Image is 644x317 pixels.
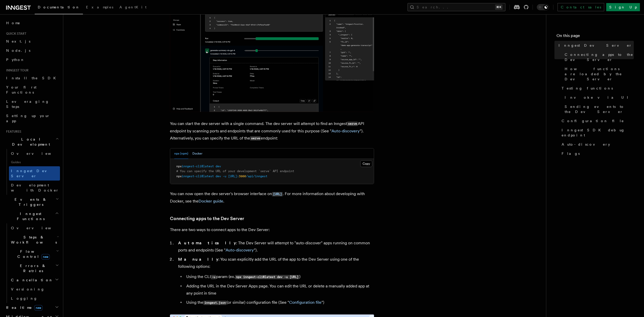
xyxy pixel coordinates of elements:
h4: On this page [556,33,634,41]
a: Testing functions [560,84,634,93]
span: How functions are loaded by the Dev Server [565,66,634,82]
span: [URL]: [228,174,239,178]
strong: Manually [178,257,218,262]
a: Setting up your app [4,111,60,125]
a: Inngest SDK debug endpoint [560,125,634,140]
span: npx [176,164,182,168]
a: Versioning [9,285,60,294]
strong: Automatically [178,240,236,245]
div: Inngest Functions [4,223,60,303]
a: Python [4,55,60,64]
a: AgentKit [116,2,150,14]
span: dev [216,164,221,168]
span: npx [176,174,182,178]
button: Errors & Retries [9,261,60,275]
code: npx inngest-cli@latest dev -u [URL] [235,275,299,279]
a: Auto-discovery [331,129,360,133]
a: Sending events to the Dev Server [563,102,634,116]
li: Using the (or similar) configuration file (See " ") [185,299,374,306]
button: Steps & Workflows [9,233,60,247]
span: Setting up your app [6,114,50,123]
span: Logging [11,296,38,300]
span: Events & Triggers [4,197,56,207]
li: Adding the URL in the Dev Server Apps page. You can edit the URL or delete a manually added app a... [185,283,374,297]
a: Next.js [4,37,60,46]
span: Overview [11,151,64,156]
code: inngest.json [203,301,227,305]
span: -u [223,174,226,178]
span: Examples [86,5,113,9]
button: Inngest Functions [4,209,60,223]
code: serve [250,136,261,141]
span: # You can specify the URL of your development `serve` API endpoint [176,169,294,173]
span: Realtime [4,305,43,310]
span: Your first Functions [6,85,36,94]
code: [URL] [272,192,283,196]
a: Contact sales [558,3,604,11]
a: Your first Functions [4,83,60,97]
a: Docker guide [199,199,223,204]
a: Flags [560,149,634,158]
a: Overview [9,223,60,233]
button: Realtimenew [4,303,60,312]
span: Features [4,130,21,134]
span: Quick start [4,32,26,36]
span: Connecting apps to the Dev Server [565,52,634,62]
span: Inngest Dev Server [559,43,632,48]
a: Home [4,18,60,28]
a: How functions are loaded by the Dev Server [563,64,634,84]
span: Flags [562,151,580,156]
a: Logging [9,294,60,303]
span: Leveraging Steps [6,99,49,109]
a: Leveraging Steps [4,97,60,111]
p: You can start the dev server with a single command. The dev server will attempt to find an Innges... [170,120,374,142]
span: Sending events to the Dev Server [565,104,634,114]
button: Flow Controlnew [9,247,60,261]
span: Testing functions [562,86,613,91]
a: Examples [83,2,116,14]
code: serve [347,122,358,126]
li: : You scan explicitly add the URL of the app to the Dev Server using one of the following options: [177,256,374,306]
span: Invoke via UI [565,95,633,100]
span: Development with Docker [11,183,59,192]
a: Development with Docker [9,181,60,195]
a: Auto-discovery [226,248,254,252]
span: Inngest Dev Server [11,169,55,178]
p: You can now open the dev server's browser interface on . For more information about developing wi... [170,190,374,205]
span: new [41,254,50,260]
span: Auto-discovery [562,142,610,147]
span: Next.js [6,39,30,43]
a: Inngest Dev Server [556,41,634,50]
span: Steps & Workflows [9,235,57,245]
a: Documentation [35,2,83,14]
a: Overview [9,149,60,158]
button: Events & Triggers [4,195,60,209]
span: Flow Control [9,249,56,259]
div: Local Development [4,149,60,195]
a: Connecting apps to the Dev Server [563,50,634,64]
span: Errors & Retries [9,263,55,273]
a: Inngest Dev Server [9,166,60,181]
button: Cancellation [9,275,60,285]
a: [URL] [272,191,283,196]
kbd: ⌘K [495,5,502,10]
span: inngest-cli@latest [182,174,214,178]
a: Install the SDK [4,73,60,83]
span: Python [6,58,25,62]
span: Guides [9,158,60,166]
button: Docker [192,148,202,159]
span: Configuration file [562,118,624,123]
span: 3000 [239,174,246,178]
span: Inngest SDK debug endpoint [562,128,634,138]
a: Auto-discovery [560,140,634,149]
span: Cancellation [9,277,53,283]
button: Search...⌘K [407,3,505,11]
span: Overview [11,226,64,230]
span: Node.js [6,48,30,53]
a: Node.js [4,46,60,55]
button: Local Development [4,135,60,149]
a: Invoke via UI [563,93,634,102]
span: Inngest tour [4,68,29,72]
a: Configuration file [289,300,321,305]
span: Versioning [11,287,45,291]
